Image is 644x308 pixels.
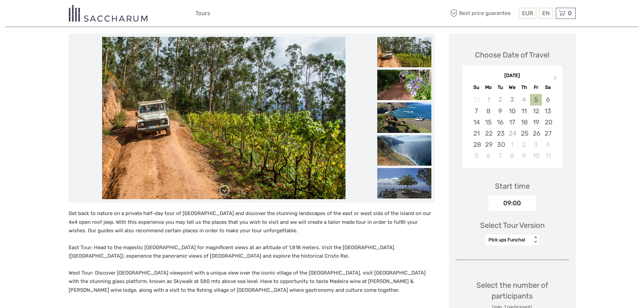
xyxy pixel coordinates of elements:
[506,139,518,150] div: Choose Wednesday, October 1st, 2025
[482,117,494,128] div: Choose Monday, September 15th, 2025
[522,10,533,17] span: EUR
[518,150,530,161] div: Choose Thursday, October 9th, 2025
[518,139,530,150] div: Choose Thursday, October 2nd, 2025
[542,94,554,105] div: Choose Saturday, September 6th, 2025
[482,105,494,117] div: Choose Monday, September 8th, 2025
[530,94,542,105] div: Choose Friday, September 5th, 2025
[530,139,542,150] div: Choose Friday, October 3rd, 2025
[533,236,539,243] div: < >
[518,94,530,105] div: Not available Thursday, September 4th, 2025
[471,128,482,139] div: Choose Sunday, September 21st, 2025
[482,139,494,150] div: Choose Monday, September 29th, 2025
[506,128,518,139] div: Not available Wednesday, September 24th, 2025
[475,50,549,60] div: Choose Date of Travel
[377,70,431,100] img: 5c7e52fdfb7141d9a154c796363bbf45_slider_thumbnail.jpeg
[506,94,518,105] div: Not available Wednesday, September 3rd, 2025
[488,237,529,243] div: Pick ups Funchal
[9,12,76,17] p: We're away right now. Please check back later!
[377,168,431,198] img: 5c93a57c607842918486e40c6480aef9_slider_thumbnail.jpeg
[377,135,431,166] img: 43f50ddaa33d4de7adf56891b051cc08_slider_thumbnail.jpeg
[494,83,506,92] div: Tu
[494,139,506,150] div: Choose Tuesday, September 30th, 2025
[480,220,545,231] div: Select Tour Version
[518,105,530,117] div: Choose Thursday, September 11th, 2025
[195,8,210,18] a: Tours
[530,128,542,139] div: Choose Friday, September 26th, 2025
[471,139,482,150] div: Choose Sunday, September 28th, 2025
[482,94,494,105] div: Not available Monday, September 1st, 2025
[78,10,86,19] button: Open LiveChat chat widget
[69,269,435,295] p: West Tour: Discover [GEOGRAPHIC_DATA] viewpoint with a unique view over the iconic village of the...
[377,102,431,133] img: 5957348e12f9495483219f47ce8652ee_slider_thumbnail.jpeg
[69,5,147,22] img: 3281-7c2c6769-d4eb-44b0-bed6-48b5ed3f104e_logo_small.png
[542,117,554,128] div: Choose Saturday, September 20th, 2025
[530,83,542,92] div: Fr
[471,94,482,105] div: Not available Sunday, August 31st, 2025
[567,10,573,17] span: 0
[488,195,536,211] div: 09:00
[462,72,562,79] div: [DATE]
[377,37,431,67] img: f0af12365dc14d65b4b50113d759a9be_slider_thumbnail.jpeg
[506,83,518,92] div: We
[551,74,562,85] button: Next Month
[506,150,518,161] div: Choose Wednesday, October 8th, 2025
[482,150,494,161] div: Choose Monday, October 6th, 2025
[494,128,506,139] div: Choose Tuesday, September 23rd, 2025
[482,128,494,139] div: Choose Monday, September 22nd, 2025
[471,105,482,117] div: Choose Sunday, September 7th, 2025
[464,94,560,161] div: month 2025-09
[542,128,554,139] div: Choose Saturday, September 27th, 2025
[494,105,506,117] div: Choose Tuesday, September 9th, 2025
[495,181,530,191] div: Start time
[449,8,517,19] span: Best price guarantee
[518,83,530,92] div: Th
[471,83,482,92] div: Su
[506,105,518,117] div: Choose Wednesday, September 10th, 2025
[69,209,435,235] p: Get back to nature on a private half-day tour of [GEOGRAPHIC_DATA] and discover the stunning land...
[471,150,482,161] div: Choose Sunday, October 5th, 2025
[530,117,542,128] div: Choose Friday, September 19th, 2025
[542,150,554,161] div: Choose Saturday, October 11th, 2025
[494,94,506,105] div: Not available Tuesday, September 2nd, 2025
[542,83,554,92] div: Sa
[542,139,554,150] div: Choose Saturday, October 4th, 2025
[530,150,542,161] div: Choose Friday, October 10th, 2025
[494,150,506,161] div: Choose Tuesday, October 7th, 2025
[494,117,506,128] div: Choose Tuesday, September 16th, 2025
[506,117,518,128] div: Choose Wednesday, September 17th, 2025
[530,105,542,117] div: Choose Friday, September 12th, 2025
[518,128,530,139] div: Choose Thursday, September 25th, 2025
[482,83,494,92] div: Mo
[102,37,345,199] img: f0af12365dc14d65b4b50113d759a9be_main_slider.jpeg
[539,8,553,19] div: EN
[542,105,554,117] div: Choose Saturday, September 13th, 2025
[471,117,482,128] div: Choose Sunday, September 14th, 2025
[518,117,530,128] div: Choose Thursday, September 18th, 2025
[69,243,435,261] p: East Tour: Head to the majestic [GEOGRAPHIC_DATA] for magnificent views at an altitude of 1,818 m...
